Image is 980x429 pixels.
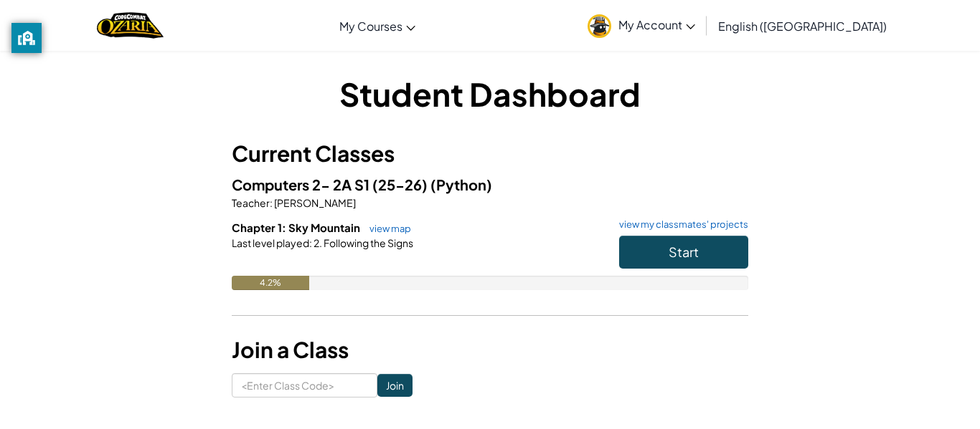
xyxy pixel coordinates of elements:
[580,3,702,48] a: My Account
[377,374,413,397] input: Join
[232,236,309,249] span: Last level played
[669,244,699,260] span: Start
[270,196,273,209] span: :
[273,196,356,209] span: [PERSON_NAME]
[332,6,423,45] a: My Courses
[711,6,894,45] a: English ([GEOGRAPHIC_DATA])
[309,236,312,249] span: :
[97,11,164,40] img: Home
[718,19,887,34] span: English ([GEOGRAPHIC_DATA])
[339,19,402,34] span: My Courses
[588,14,611,38] img: avatar
[618,17,695,32] span: My Account
[312,236,322,249] span: 2.
[322,236,413,249] span: Following the Signs
[232,72,748,116] h1: Student Dashboard
[232,221,362,234] span: Chapter 1: Sky Mountain
[612,220,748,229] a: view my classmates' projects
[232,334,748,366] h3: Join a Class
[362,223,411,234] a: view map
[232,276,309,290] div: 4.2%
[232,196,270,209] span: Teacher
[11,23,42,53] button: privacy banner
[232,138,748,170] h3: Current Classes
[97,11,164,40] a: Ozaria by CodeCombat logo
[619,236,748,269] button: Start
[232,175,430,193] span: Computers 2- 2A S1 (25-26)
[232,373,377,397] input: <Enter Class Code>
[430,175,492,193] span: (Python)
